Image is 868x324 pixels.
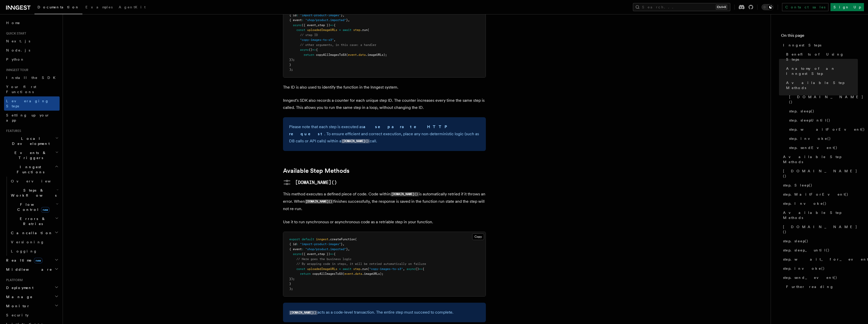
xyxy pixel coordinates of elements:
[4,177,60,256] div: Inngest Functions
[305,18,346,22] span: "shop/product.imported"
[784,50,858,64] a: Benefits of Using Steps
[783,210,858,220] span: Available Step Methods
[339,267,341,271] span: =
[334,252,335,256] span: {
[787,125,858,134] a: step.waitForEvent()
[4,283,60,292] button: Deployment
[633,3,730,11] button: Search...Ctrl+K
[4,46,60,55] a: Node.js
[296,13,298,17] span: :
[348,53,357,57] span: event
[343,272,344,276] span: (
[9,202,56,212] span: Flow Control
[334,23,335,27] span: {
[716,5,727,10] kbd: Ctrl+K
[312,48,316,52] span: =>
[787,92,858,107] a: [DOMAIN_NAME]()
[283,97,486,111] p: Inngest's SDK also records a counter for each unique step ID. The counter increases every time th...
[289,287,293,291] span: );
[783,275,837,280] span: step.send_event()
[343,28,351,32] span: await
[784,64,858,78] a: Anatomy of an Inngest Step
[316,237,328,241] span: inngest
[4,278,23,282] span: Platform
[302,18,304,22] span: :
[6,57,25,61] span: Python
[11,240,44,244] span: Versioning
[4,265,60,274] button: Middleware
[85,5,113,9] span: Examples
[4,150,55,160] span: Events & Triggers
[305,199,333,204] code: [DOMAIN_NAME]()
[6,39,30,43] span: Next.js
[472,233,484,240] button: Copy
[787,116,858,125] a: step.sleepUntil()
[341,242,343,246] span: }
[4,148,60,162] button: Events & Triggers
[783,43,821,48] span: Inngest Steps
[293,252,302,256] span: async
[283,191,486,212] p: This method executes a defined piece of code. Code within is automatically retried if it throws a...
[6,313,29,317] span: Security
[34,258,42,263] span: new
[781,152,858,166] a: Available Step Methods
[6,85,36,94] span: Your first Functions
[6,113,50,122] span: Setting up your app
[4,73,60,82] a: Install the SDK
[300,48,309,52] span: async
[346,247,348,251] span: }
[353,272,355,276] span: .
[369,267,403,271] span: "copy-images-to-s3"
[783,266,825,271] span: step.invoke()
[781,32,858,41] h4: On this page
[9,214,60,228] button: Errors & Retries
[318,23,330,27] span: step })
[4,129,21,133] span: Features
[300,242,341,246] span: "import-product-images"
[316,252,318,256] span: ,
[786,80,858,90] span: Available Step Methods
[783,154,858,164] span: Available Step Methods
[367,28,369,32] span: (
[9,188,57,198] span: Steps & Workflows
[4,162,60,177] button: Inngest Functions
[293,23,302,27] span: async
[781,166,858,181] a: [DOMAIN_NAME]()
[787,134,858,143] a: step.invoke()
[296,28,305,32] span: const
[781,208,858,222] a: Available Step Methods
[289,58,295,61] span: });
[283,218,486,226] p: Use it to run synchronous or asynchronous code as a retriable step in your function.
[357,53,359,57] span: .
[391,192,419,196] code: [DOMAIN_NAME]()
[9,216,55,226] span: Errors & Retries
[312,272,343,276] span: copyAllImagesToS3
[300,272,311,276] span: return
[6,99,49,108] span: Leveraging Steps
[781,222,858,236] a: [DOMAIN_NAME]()
[359,53,366,57] span: data
[41,207,49,213] span: new
[283,84,486,91] p: The ID is also used to identify the function in the Inngest system.
[289,124,450,136] strong: a separate HTTP request
[4,292,60,301] button: Manage
[295,179,337,186] pre: [DOMAIN_NAME]()
[4,68,28,72] span: Inngest tour
[761,4,774,10] button: Toggle dark mode
[4,258,42,263] span: Realtime
[289,247,302,251] span: { event
[346,53,348,57] span: (
[781,255,858,264] a: step.wait_for_event()
[116,2,149,14] a: AgentKit
[781,246,858,255] a: step.sleep_until()
[781,181,858,190] a: step.Sleep()
[289,282,291,285] span: }
[360,267,367,271] span: .run
[4,37,60,46] a: Next.js
[789,94,863,105] span: [DOMAIN_NAME]()
[4,111,60,125] a: Setting up your app
[34,2,82,14] a: Documentation
[316,48,318,52] span: {
[783,248,830,253] span: step.sleep_until()
[296,242,298,246] span: :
